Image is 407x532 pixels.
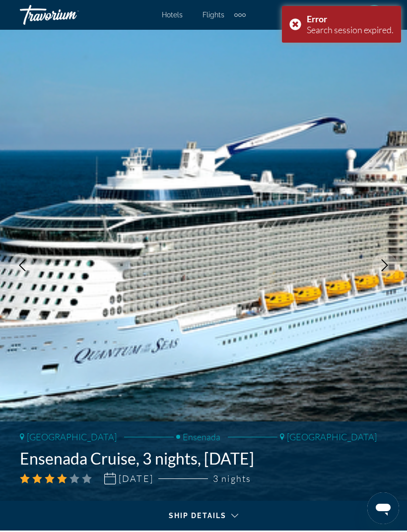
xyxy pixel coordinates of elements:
[307,24,394,35] div: Search session expired.
[10,253,35,278] button: Previous image
[119,473,153,484] span: [DATE]
[287,431,377,442] span: [GEOGRAPHIC_DATA]
[203,11,224,19] a: Flights
[20,2,119,28] a: Travorium
[234,7,246,23] button: Extra navigation items
[307,13,394,24] div: Error
[361,4,387,25] button: User Menu
[372,253,397,278] button: Next image
[20,450,387,468] h1: Ensenada Cruise, 3 nights, [DATE]
[27,431,117,442] span: [GEOGRAPHIC_DATA]
[213,473,251,484] span: 3 nights
[183,431,220,442] span: Ensenada
[367,492,399,524] iframe: Button to launch messaging window
[162,11,183,19] a: Hotels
